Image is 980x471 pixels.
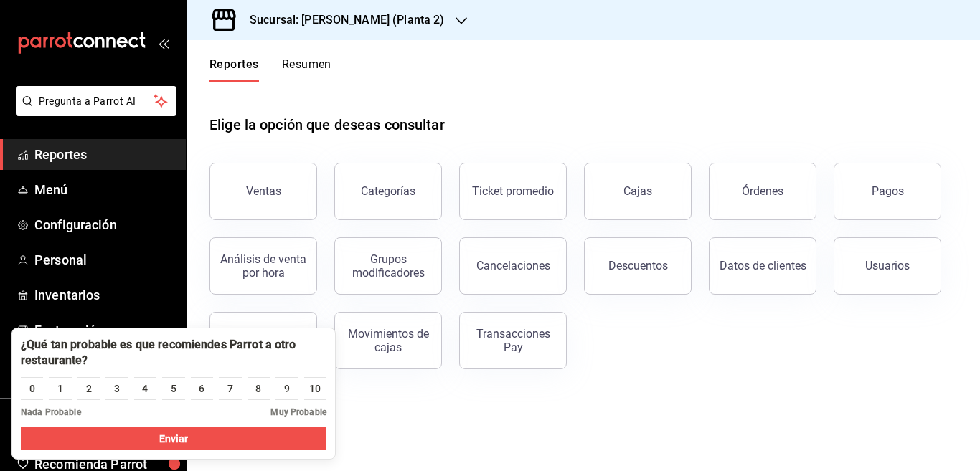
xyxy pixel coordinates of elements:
[39,94,154,109] span: Pregunta a Parrot AI
[191,377,213,400] button: 6
[709,163,816,220] button: Órdenes
[171,381,176,396] div: 5
[209,163,317,220] button: Ventas
[584,237,692,295] button: Descuentos
[270,406,326,419] span: Muy Probable
[209,237,317,295] button: Análisis de venta por hora
[476,259,550,272] div: Cancelaciones
[459,312,567,369] button: Transacciones Pay
[105,377,128,400] button: 3
[865,259,910,272] div: Usuarios
[742,184,783,198] div: Órdenes
[227,381,233,396] div: 7
[209,57,331,82] div: navigation tabs
[459,237,567,295] button: Cancelaciones
[199,381,204,396] div: 6
[34,250,174,270] span: Personal
[361,184,415,198] div: Categorías
[16,86,176,116] button: Pregunta a Parrot AI
[334,312,442,369] button: Movimientos de cajas
[344,327,433,354] div: Movimientos de cajas
[246,184,281,198] div: Ventas
[10,104,176,119] a: Pregunta a Parrot AI
[284,381,290,396] div: 9
[834,163,941,220] button: Pagos
[334,237,442,295] button: Grupos modificadores
[209,312,317,369] button: Costos y márgenes
[309,381,321,396] div: 10
[209,114,445,135] h1: Elige la opción que deseas consultar
[623,183,653,200] div: Cajas
[472,184,554,198] div: Ticket promedio
[834,237,941,295] button: Usuarios
[255,381,261,396] div: 8
[49,377,71,400] button: 1
[21,406,81,419] span: Nada Probable
[219,327,308,354] div: Costos y márgenes
[34,145,174,164] span: Reportes
[304,377,326,400] button: 10
[77,377,100,400] button: 2
[720,259,806,272] div: Datos de clientes
[21,427,326,450] button: Enviar
[21,377,43,400] button: 0
[209,57,259,82] button: Reportes
[34,285,174,305] span: Inventarios
[34,215,174,234] span: Configuración
[158,37,169,49] button: open_drawer_menu
[114,381,120,396] div: 3
[142,381,148,396] div: 4
[238,11,444,29] h3: Sucursal: [PERSON_NAME] (Planta 2)
[584,163,692,220] a: Cajas
[219,377,241,400] button: 7
[86,381,92,396] div: 2
[57,381,63,396] div: 1
[344,252,433,280] div: Grupos modificadores
[21,337,326,368] div: ¿Qué tan probable es que recomiendes Parrot a otro restaurante?
[275,377,298,400] button: 9
[248,377,270,400] button: 8
[159,432,189,447] span: Enviar
[334,163,442,220] button: Categorías
[468,327,557,354] div: Transacciones Pay
[34,320,174,340] span: Facturación
[34,180,174,199] span: Menú
[459,163,567,220] button: Ticket promedio
[29,381,35,396] div: 0
[872,184,904,198] div: Pagos
[162,377,184,400] button: 5
[709,237,816,295] button: Datos de clientes
[282,57,331,82] button: Resumen
[219,252,308,280] div: Análisis de venta por hora
[134,377,156,400] button: 4
[608,259,668,272] div: Descuentos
